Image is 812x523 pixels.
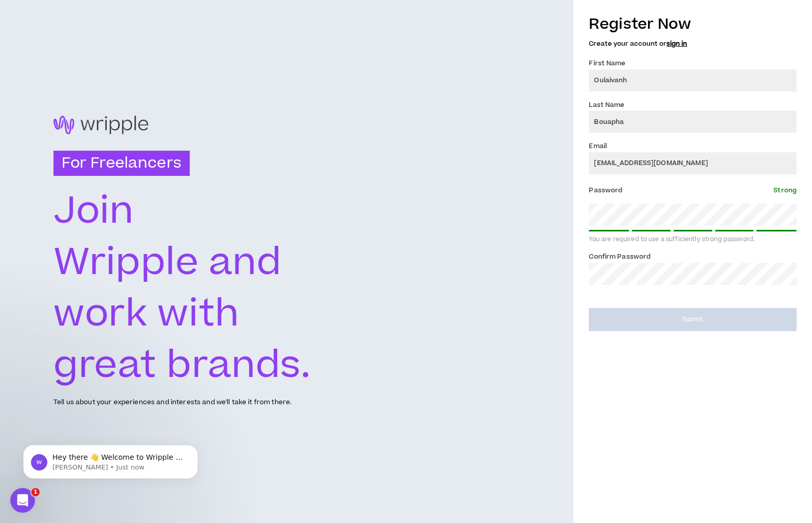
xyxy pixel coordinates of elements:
[589,111,797,133] input: Last name
[589,236,797,244] div: You are required to use a sufficiently strong password.
[10,488,35,513] iframe: Intercom live chat
[589,40,797,47] h5: Create your account or
[589,55,625,71] label: First Name
[589,152,797,174] input: Enter Email
[666,39,687,48] a: sign in
[589,97,624,113] label: Last Name
[589,248,651,265] label: Confirm Password
[53,339,311,392] text: great brands.
[31,488,40,496] span: 1
[589,308,797,331] button: Submit
[53,185,134,238] text: Join
[589,69,797,92] input: First name
[589,138,607,154] label: Email
[589,13,797,35] h3: Register Now
[8,423,213,495] iframe: Intercom notifications message
[53,236,282,290] text: Wripple and
[589,186,622,195] span: Password
[53,287,239,341] text: work with
[53,151,190,176] h3: For Freelancers
[773,186,797,195] span: Strong
[53,398,292,407] p: Tell us about your experiences and interests and we'll take it from there.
